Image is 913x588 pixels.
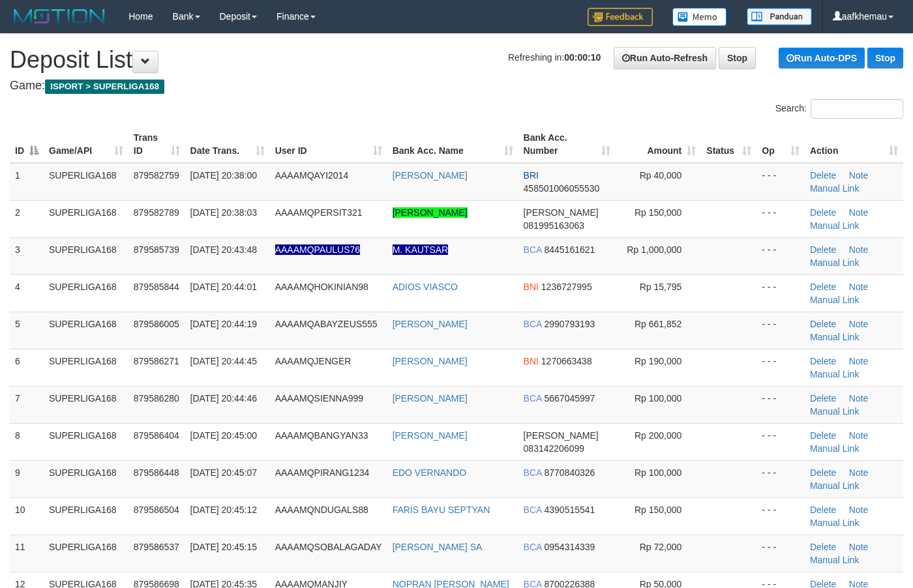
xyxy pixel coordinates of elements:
span: [PERSON_NAME] [524,430,599,441]
a: Run Auto-Refresh [614,47,716,69]
td: - - - [756,535,805,572]
span: ISPORT > SUPERLIGA168 [45,80,164,94]
td: 7 [10,386,44,423]
a: Delete [810,170,836,181]
a: FARIS BAYU SEPTYAN [393,505,490,515]
span: 879585844 [134,282,179,292]
th: Bank Acc. Name: activate to sort column ascending [387,126,518,163]
a: Note [849,542,869,552]
a: Note [849,244,869,255]
th: User ID: activate to sort column ascending [270,126,387,163]
span: Copy 0954314339 to clipboard [544,542,595,552]
a: [PERSON_NAME] [393,319,468,329]
span: BNI [524,282,539,292]
span: BCA [524,467,542,478]
a: Manual Link [810,406,860,417]
td: 2 [10,200,44,237]
span: Rp 100,000 [635,393,681,404]
td: 5 [10,312,44,349]
td: 3 [10,237,44,274]
a: [PERSON_NAME] [393,356,468,366]
span: 879586448 [134,467,179,478]
span: Rp 15,795 [640,282,682,292]
span: BCA [524,393,542,404]
a: [PERSON_NAME] [393,207,468,218]
span: [DATE] 20:43:48 [190,244,257,255]
td: - - - [756,460,805,497]
a: Note [849,356,869,366]
a: Delete [810,244,836,255]
td: SUPERLIGA168 [44,460,128,497]
span: Copy 081995163063 to clipboard [524,220,584,231]
span: [DATE] 20:45:15 [190,542,257,552]
th: Op: activate to sort column ascending [756,126,805,163]
a: Manual Link [810,518,860,528]
span: [DATE] 20:45:00 [190,430,257,441]
span: [DATE] 20:44:01 [190,282,257,292]
span: 879582789 [134,207,179,218]
a: Delete [810,207,836,218]
th: Trans ID: activate to sort column ascending [128,126,185,163]
td: 9 [10,460,44,497]
a: Note [849,430,869,441]
span: Copy 458501006055530 to clipboard [524,183,600,194]
a: [PERSON_NAME] [393,170,468,181]
span: 879586504 [134,505,179,515]
a: Delete [810,542,836,552]
a: Note [849,282,869,292]
span: Rp 150,000 [635,207,681,218]
td: - - - [756,237,805,274]
span: Rp 72,000 [640,542,682,552]
span: Copy 8770840326 to clipboard [544,467,595,478]
a: Manual Link [810,295,860,305]
td: SUPERLIGA168 [44,163,128,201]
span: 879586280 [134,393,179,404]
td: 6 [10,349,44,386]
td: - - - [756,200,805,237]
span: Copy 4390515541 to clipboard [544,505,595,515]
th: Date Trans.: activate to sort column ascending [185,126,270,163]
td: SUPERLIGA168 [44,423,128,460]
span: 879586404 [134,430,179,441]
span: [DATE] 20:45:07 [190,467,257,478]
a: Stop [867,48,903,68]
td: - - - [756,423,805,460]
a: Manual Link [810,220,860,231]
span: 879585739 [134,244,179,255]
span: Nama rekening ada tanda titik/strip, harap diedit [275,244,360,255]
a: Manual Link [810,183,860,194]
th: Action: activate to sort column ascending [805,126,903,163]
a: Delete [810,319,836,329]
span: [DATE] 20:44:45 [190,356,257,366]
span: [DATE] 20:44:46 [190,393,257,404]
a: [PERSON_NAME] [393,393,468,404]
span: AAAAMQBANGYAN33 [275,430,368,441]
a: Manual Link [810,443,860,454]
span: BNI [524,356,539,366]
span: AAAAMQAYI2014 [275,170,349,181]
span: AAAAMQJENGER [275,356,352,366]
span: Rp 40,000 [640,170,682,181]
span: Rp 150,000 [635,505,681,515]
strong: 00:00:10 [564,52,601,63]
a: [PERSON_NAME] SA [393,542,483,552]
span: AAAAMQPERSIT321 [275,207,363,218]
td: - - - [756,312,805,349]
span: Rp 100,000 [635,467,681,478]
th: Status: activate to sort column ascending [701,126,756,163]
span: Copy 2990793193 to clipboard [544,319,595,329]
a: Delete [810,430,836,441]
h1: Deposit List [10,47,903,73]
span: Rp 190,000 [635,356,681,366]
td: SUPERLIGA168 [44,386,128,423]
span: 879582759 [134,170,179,181]
a: Note [849,467,869,478]
span: AAAAMQSIENNA999 [275,393,363,404]
a: M. KAUTSAR [393,244,449,255]
a: Note [849,207,869,218]
span: BRI [524,170,539,181]
span: Copy 5667045997 to clipboard [544,393,595,404]
span: BCA [524,505,542,515]
th: Bank Acc. Number: activate to sort column ascending [518,126,616,163]
a: Delete [810,505,836,515]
